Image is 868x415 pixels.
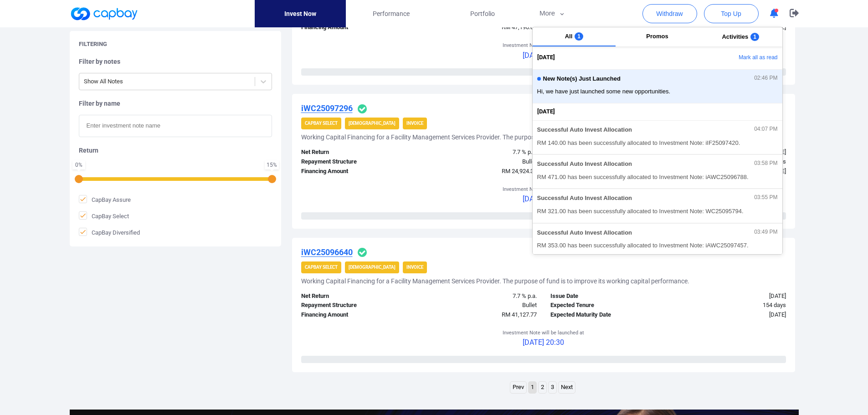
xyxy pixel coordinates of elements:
[74,162,83,168] div: 0 %
[575,32,583,41] span: 1
[533,189,782,223] button: Successful Auto Invest Allocation03:55 PMRM 321.00 has been successfully allocated to Investment ...
[684,50,782,66] button: Mark all as read
[537,53,555,62] span: [DATE]
[79,195,131,204] span: CapBay Assure
[301,103,353,113] u: iWC25097296
[754,229,777,236] span: 03:49 PM
[294,148,419,157] div: Net Return
[267,162,277,168] div: 15 %
[419,157,544,167] div: Bullet
[668,292,793,301] div: [DATE]
[294,292,419,301] div: Net Return
[503,41,584,50] p: Investment Note will be launched at
[529,382,536,393] a: Page 1 is your current page
[503,337,584,348] p: [DATE] 20:30
[704,4,759,23] button: Top Up
[406,265,423,270] strong: Invoice
[373,9,410,19] span: Performance
[537,173,778,182] span: RM 471.00 has been successfully allocated to Investment Note: iAWC25096788.
[539,382,546,393] a: Page 2
[294,301,419,310] div: Repayment Structure
[349,121,395,126] strong: [DEMOGRAPHIC_DATA]
[79,211,129,220] span: CapBay Select
[305,121,338,126] strong: CapBay Select
[754,75,777,82] span: 02:46 PM
[549,382,556,393] a: Page 3
[79,99,272,108] h5: Filter by name
[642,4,697,23] button: Withdraw
[722,33,748,40] span: Activities
[294,157,419,167] div: Repayment Structure
[668,310,793,320] div: [DATE]
[544,301,668,310] div: Expected Tenure
[754,160,777,167] span: 03:58 PM
[419,292,544,301] div: 7.7 % p.a.
[305,265,338,270] strong: CapBay Select
[537,127,632,133] span: Successful Auto Invest Allocation
[79,40,107,48] h5: Filtering
[559,382,575,393] a: Next page
[537,161,632,168] span: Successful Auto Invest Allocation
[419,148,544,157] div: 7.7 % p.a.
[537,87,778,96] span: Hi, we have just launched some new opportunities.
[502,311,537,318] span: RM 41,127.77
[544,292,668,301] div: Issue Date
[301,133,689,141] h5: Working Capital Financing for a Facility Management Services Provider. The purpose of fund is to ...
[699,27,782,46] button: Activities1
[502,168,537,174] span: RM 24,924.35
[544,310,668,320] div: Expected Maturity Date
[533,223,782,257] button: Successful Auto Invest Allocation03:49 PMRM 353.00 has been successfully allocated to Investment ...
[754,126,777,133] span: 04:07 PM
[419,301,544,310] div: Bullet
[533,154,782,189] button: Successful Auto Invest Allocation03:58 PMRM 471.00 has been successfully allocated to Investment ...
[503,193,584,205] p: [DATE] 20:30
[503,329,584,337] p: Investment Note will be launched at
[616,27,699,46] button: Promos
[750,33,759,41] span: 1
[533,120,782,154] button: Successful Auto Invest Allocation04:07 PMRM 140.00 has been successfully allocated to Investment ...
[646,33,668,40] span: Promos
[510,382,526,393] a: Previous page
[537,107,555,117] span: [DATE]
[565,33,573,40] span: All
[537,138,778,148] span: RM 140.00 has been successfully allocated to Investment Note: iIF25097420.
[537,195,632,202] span: Successful Auto Invest Allocation
[301,277,689,285] h5: Working Capital Financing for a Facility Management Services Provider. The purpose of fund is to ...
[79,57,272,66] h5: Filter by notes
[294,23,419,32] div: Financing Amount
[754,195,777,201] span: 03:55 PM
[294,167,419,176] div: Financing Amount
[533,27,616,46] button: All1
[503,185,584,194] p: Investment Note will be launched at
[349,265,395,270] strong: [DEMOGRAPHIC_DATA]
[533,69,782,103] button: New Note(s) Just Launched02:46 PMHi, we have just launched some new opportunities.
[301,247,353,257] u: iWC25096640
[406,121,423,126] strong: Invoice
[537,207,778,216] span: RM 321.00 has been successfully allocated to Investment Note: WC25095794.
[470,9,495,19] span: Portfolio
[721,9,741,18] span: Top Up
[294,310,419,320] div: Financing Amount
[79,146,272,154] h5: Return
[503,50,584,61] p: [DATE] 20:30
[537,230,632,236] span: Successful Auto Invest Allocation
[668,301,793,310] div: 154 days
[79,115,272,137] input: Enter investment note name
[537,241,778,250] span: RM 353.00 has been successfully allocated to Investment Note: iAWC25097457.
[543,76,621,82] span: New Note(s) Just Launched
[79,228,140,237] span: CapBay Diversified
